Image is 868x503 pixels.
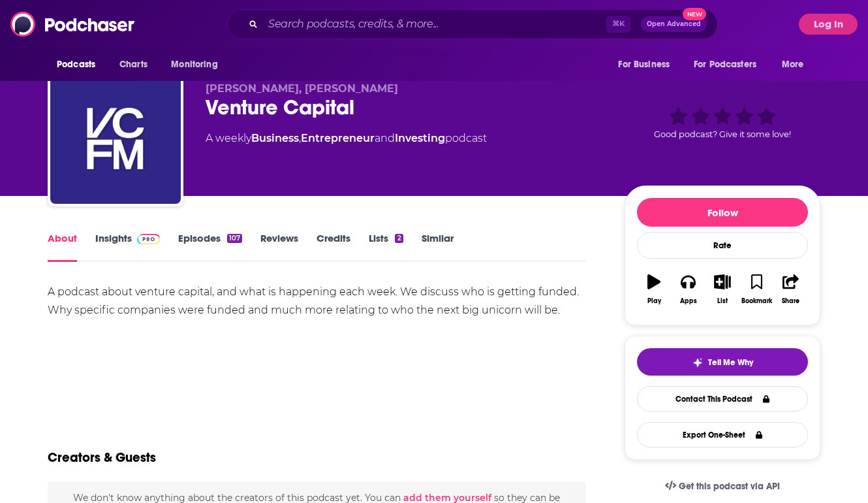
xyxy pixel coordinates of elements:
[637,266,671,313] button: Play
[741,297,772,305] div: Bookmark
[717,297,728,305] div: List
[95,232,160,262] a: InsightsPodchaser Pro
[48,449,156,466] h2: Creators & Guests
[739,266,773,313] button: Bookmark
[137,234,160,244] img: Podchaser Pro
[422,232,454,262] a: Similar
[606,16,630,33] span: ⌘ K
[260,232,298,262] a: Reviews
[782,56,804,74] span: More
[403,493,491,503] button: add them yourself
[251,132,299,144] a: Business
[609,52,686,77] button: open menu
[395,234,403,243] div: 2
[655,470,790,502] a: Get this podcast via API
[641,16,707,32] button: Open AdvancedNew
[694,56,756,74] span: For Podcasters
[799,14,858,35] button: Log In
[637,198,808,227] button: Follow
[10,12,136,37] img: Podchaser - Follow, Share and Rate Podcasts
[48,232,77,262] a: About
[369,232,403,262] a: Lists2
[708,357,753,368] span: Tell Me Why
[375,132,395,144] span: and
[637,348,808,376] button: tell me why sparkleTell Me Why
[299,132,301,144] span: ,
[637,422,808,447] button: Export One-Sheet
[671,266,705,313] button: Apps
[683,8,706,20] span: New
[618,56,670,74] span: For Business
[263,14,606,35] input: Search podcasts, credits, & more...
[317,232,350,262] a: Credits
[625,82,820,163] div: Good podcast? Give it some love!
[227,234,242,243] div: 107
[206,131,487,146] div: A weekly podcast
[178,232,242,262] a: Episodes107
[647,297,661,305] div: Play
[227,9,718,39] div: Search podcasts, credits, & more...
[685,52,775,77] button: open menu
[680,297,697,305] div: Apps
[679,481,780,492] span: Get this podcast via API
[57,56,95,74] span: Podcasts
[637,232,808,259] div: Rate
[705,266,739,313] button: List
[206,82,398,95] span: [PERSON_NAME], [PERSON_NAME]
[395,132,445,144] a: Investing
[171,56,217,74] span: Monitoring
[50,73,181,204] img: Venture Capital
[774,266,808,313] button: Share
[48,283,586,319] div: A podcast about venture capital, and what is happening each week. We discuss who is getting funde...
[301,132,375,144] a: Entrepreneur
[782,297,799,305] div: Share
[162,52,234,77] button: open menu
[692,357,703,368] img: tell me why sparkle
[654,129,791,139] span: Good podcast? Give it some love!
[647,21,701,27] span: Open Advanced
[119,56,147,74] span: Charts
[111,52,155,77] a: Charts
[48,52,112,77] button: open menu
[637,386,808,412] a: Contact This Podcast
[773,52,820,77] button: open menu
